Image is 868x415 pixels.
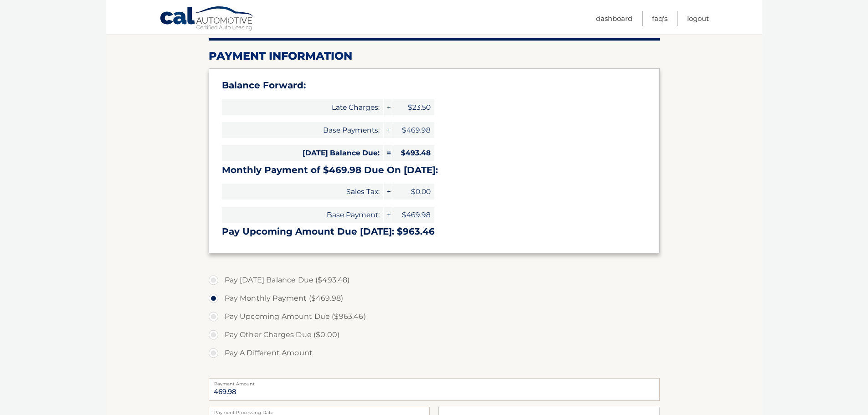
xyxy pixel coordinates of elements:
[159,6,255,32] a: Cal Automotive
[222,184,383,200] span: Sales Tax:
[596,11,632,26] a: Dashboard
[384,207,393,223] span: +
[222,145,383,161] span: [DATE] Balance Due:
[209,326,660,344] label: Pay Other Charges Due ($0.00)
[384,145,393,161] span: =
[222,99,383,115] span: Late Charges:
[222,80,647,91] h3: Balance Forward:
[209,407,430,414] label: Payment Processing Date
[393,184,434,200] span: $0.00
[209,344,660,362] label: Pay A Different Amount
[393,145,434,161] span: $493.48
[687,11,709,26] a: Logout
[222,164,647,176] h3: Monthly Payment of $469.98 Due On [DATE]:
[652,11,668,26] a: FAQ's
[222,207,383,223] span: Base Payment:
[222,122,383,138] span: Base Payments:
[209,378,660,385] label: Payment Amount
[384,99,393,115] span: +
[384,184,393,200] span: +
[209,49,660,63] h2: Payment Information
[209,271,660,289] label: Pay [DATE] Balance Due ($493.48)
[393,122,434,138] span: $469.98
[384,122,393,138] span: +
[209,378,660,401] input: Payment Amount
[393,99,434,115] span: $23.50
[209,289,660,307] label: Pay Monthly Payment ($469.98)
[393,207,434,223] span: $469.98
[209,307,660,326] label: Pay Upcoming Amount Due ($963.46)
[222,226,647,237] h3: Pay Upcoming Amount Due [DATE]: $963.46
